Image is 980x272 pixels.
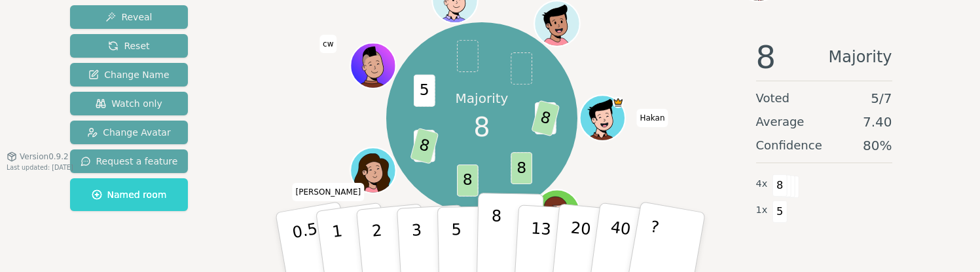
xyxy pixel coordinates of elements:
span: Confidence [756,136,822,155]
span: 8 [511,152,532,184]
span: Click to change your name [636,109,668,127]
span: 8 [772,174,788,197]
span: Request a feature [81,155,178,168]
span: Voted [756,89,790,107]
span: Named room [92,188,167,201]
span: Average [756,113,805,131]
span: 8 [457,165,479,197]
span: Change Name [88,68,169,81]
span: 5 / 7 [871,89,892,107]
span: Reveal [105,10,152,24]
span: Last updated: [DATE] [7,164,73,171]
span: Hakan is the host [613,97,624,108]
button: Reset [70,34,189,58]
button: Watch only [70,92,189,115]
span: 8 [756,41,776,73]
button: Reveal [70,5,189,29]
span: 1 x [756,203,768,218]
span: Click to change your name [319,35,336,53]
span: 8 [531,100,560,136]
span: 4 x [756,177,768,191]
span: Version 0.9.2 [20,151,69,162]
span: 7.40 [863,113,892,131]
span: Majority [829,41,892,73]
span: 8 [410,128,439,165]
button: Request a feature [70,149,189,173]
span: 5 [414,75,435,107]
button: Version0.9.2 [7,151,69,162]
button: Click to change your avatar [535,3,578,45]
p: Majority [456,89,509,107]
span: Click to change your name [292,183,364,201]
button: Named room [70,178,189,211]
button: Change Avatar [70,121,189,144]
span: 8 [473,107,490,147]
span: 5 [772,201,788,223]
span: Reset [108,39,149,52]
span: 80 % [863,136,892,155]
span: Watch only [96,97,162,110]
span: Change Avatar [87,126,171,139]
button: Change Name [70,63,189,87]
